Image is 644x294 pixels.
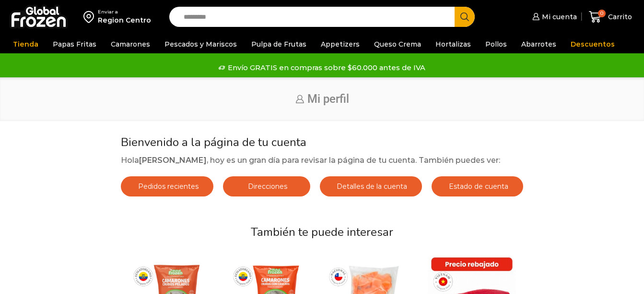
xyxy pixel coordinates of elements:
[455,7,475,27] button: Search button
[516,35,561,53] a: Abarrotes
[223,176,310,196] a: Direcciones
[446,182,508,191] span: Estado de cuenta
[121,154,523,167] p: Hola , hoy es un gran día para revisar la página de tu cuenta. También puedes ver:
[316,35,364,53] a: Appetizers
[246,35,311,53] a: Pulpa de Frutas
[606,12,632,22] span: Carrito
[246,182,287,191] span: Direcciones
[480,35,512,53] a: Pollos
[432,176,523,196] a: Estado de cuenta
[139,156,207,165] strong: [PERSON_NAME]
[121,176,213,196] a: Pedidos recientes
[431,35,476,53] a: Hortalizas
[598,10,606,17] span: 0
[334,182,407,191] span: Detalles de la cuenta
[539,12,577,22] span: Mi cuenta
[83,9,98,25] img: address-field-icon.svg
[307,92,349,106] span: Mi perfil
[586,6,634,28] a: 0 Carrito
[121,135,306,150] span: Bienvenido a la página de tu cuenta
[251,224,393,240] span: También te puede interesar
[48,35,101,53] a: Papas Fritas
[136,182,199,191] span: Pedidos recientes
[106,35,155,53] a: Camarones
[98,15,151,25] div: Region Centro
[98,9,151,15] div: Enviar a
[8,35,43,53] a: Tienda
[566,35,620,53] a: Descuentos
[160,35,242,53] a: Pescados y Mariscos
[320,176,422,196] a: Detalles de la cuenta
[530,7,577,26] a: Mi cuenta
[369,35,426,53] a: Queso Crema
